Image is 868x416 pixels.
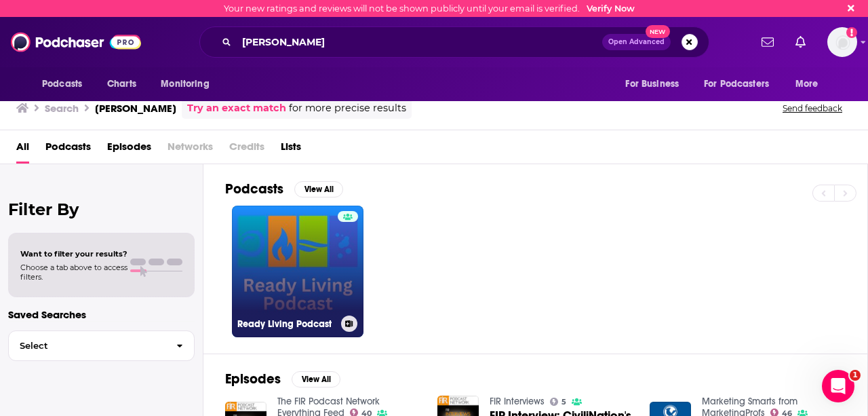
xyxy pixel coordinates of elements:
button: Send feedback [778,102,846,114]
span: Credits [229,136,264,164]
span: More [795,75,818,94]
button: open menu [695,71,789,97]
a: Verify Now [587,3,635,14]
a: 5 [550,398,567,406]
span: Podcasts [42,75,82,94]
a: Lists [281,136,301,164]
img: User Profile [827,27,857,57]
span: 5 [561,399,566,405]
span: For Business [625,75,679,94]
iframe: Intercom live chat [822,370,854,402]
img: Podchaser - Follow, Share and Rate Podcasts [11,29,141,55]
button: open menu [616,71,696,97]
button: Show profile menu [827,27,857,57]
span: Want to filter your results? [20,249,127,259]
span: New [646,25,670,38]
a: EpisodesView All [225,371,340,387]
span: Select [9,341,165,350]
button: View All [292,371,340,387]
div: Search podcasts, credits, & more... [199,26,709,58]
button: Open AdvancedNew [602,34,671,50]
button: open menu [786,71,835,97]
a: FIR Interviews [490,396,545,407]
a: Show notifications dropdown [790,31,811,54]
a: Charts [98,71,144,97]
a: Episodes [107,136,151,164]
svg: Email not verified [846,27,857,38]
span: Networks [167,136,213,164]
a: All [16,136,29,164]
h2: Filter By [8,200,195,219]
h3: Ready Living Podcast [237,318,336,330]
span: Monitoring [161,75,209,94]
h3: [PERSON_NAME] [95,102,176,115]
span: for more precise results [289,100,406,116]
a: PodcastsView All [225,181,343,197]
span: Logged in as tgilbride [827,27,857,57]
span: For Podcasters [704,75,769,94]
span: Choose a tab above to access filters. [20,263,127,282]
a: Show notifications dropdown [756,31,779,54]
span: Charts [107,75,136,94]
button: open menu [151,71,226,97]
div: Your new ratings and reviews will not be shown publicly until your email is verified. [224,3,635,14]
a: Podcasts [45,136,91,164]
button: open menu [33,71,100,97]
h2: Podcasts [225,181,283,197]
button: Select [8,330,195,361]
span: Open Advanced [608,39,665,45]
h2: Episodes [225,371,281,387]
a: Try an exact match [187,100,286,116]
button: View All [294,181,343,197]
a: Ready Living Podcast [232,206,363,337]
h3: Search [45,102,79,115]
input: Search podcasts, credits, & more... [237,31,602,53]
p: Saved Searches [8,308,195,321]
span: 1 [850,370,861,381]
